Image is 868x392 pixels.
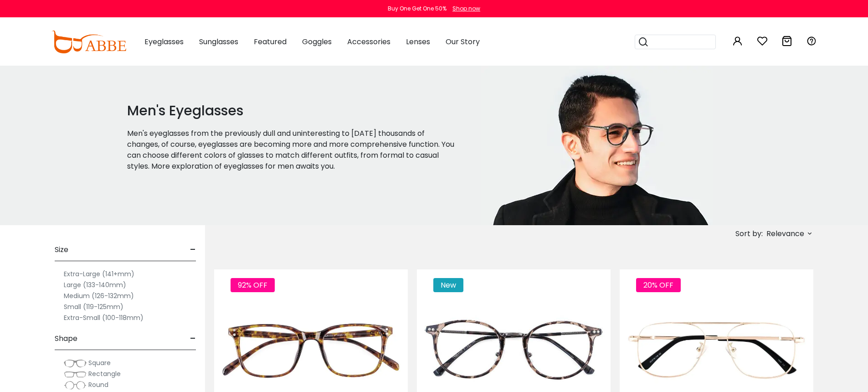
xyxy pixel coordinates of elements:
[481,66,713,225] img: men's eyeglasses
[88,358,111,367] span: Square
[64,370,87,379] img: Rectangle.png
[127,103,459,119] h1: Men's Eyeglasses
[64,279,126,290] label: Large (133-140mm)
[64,381,87,390] img: Round.png
[64,290,134,301] label: Medium (126-132mm)
[406,36,430,47] span: Lenses
[448,5,480,12] a: Shop now
[735,228,763,239] span: Sort by:
[347,36,390,47] span: Accessories
[55,328,77,350] span: Shape
[144,36,184,47] span: Eyeglasses
[190,239,196,261] span: -
[199,36,238,47] span: Sunglasses
[55,239,68,261] span: Size
[64,301,123,312] label: Small (119-125mm)
[190,328,196,350] span: -
[452,5,480,13] div: Shop now
[231,278,275,292] span: 92% OFF
[302,36,332,47] span: Goggles
[64,268,134,279] label: Extra-Large (141+mm)
[88,369,121,378] span: Rectangle
[88,380,108,389] span: Round
[636,278,681,292] span: 20% OFF
[766,226,804,242] span: Relevance
[433,278,463,292] span: New
[127,128,459,172] p: Men's eyeglasses from the previously dull and uninteresting to [DATE] thousands of changes, of co...
[388,5,447,13] div: Buy One Get One 50%
[64,359,87,368] img: Square.png
[64,312,144,323] label: Extra-Small (100-118mm)
[254,36,287,47] span: Featured
[51,31,126,53] img: abbeglasses.com
[446,36,480,47] span: Our Story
